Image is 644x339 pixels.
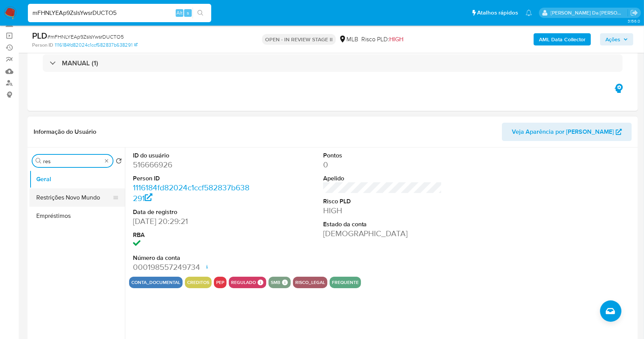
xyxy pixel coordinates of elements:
div: MLB [339,35,358,44]
button: Empréstimos [29,207,125,225]
dt: Número da conta [133,254,252,262]
span: Atalhos rápidos [477,9,518,17]
span: Veja Aparência por [PERSON_NAME] [512,123,614,141]
button: Ações [600,33,633,45]
dt: Person ID [133,174,252,183]
button: frequente [332,281,359,284]
span: 3.156.0 [628,18,640,24]
button: pep [216,281,224,284]
span: Alt [176,9,183,16]
span: HIGH [389,35,403,44]
p: OPEN - IN REVIEW STAGE II [262,34,336,45]
span: # mFHNLYEAp9ZsIsYwsrDUCTO5 [47,33,124,41]
dt: Risco PLD [323,197,442,206]
input: Procurar [43,158,102,165]
dt: Data de registro [133,208,252,216]
a: Sair [630,9,638,17]
a: 1116184fd82024c1ccf582837b638291 [133,182,249,204]
button: regulado [231,281,256,284]
button: Procurar [36,158,42,164]
input: Pesquise usuários ou casos... [28,8,211,18]
dt: Estado da conta [323,220,442,229]
b: AML Data Collector [539,33,586,45]
dd: [DATE] 20:29:21 [133,216,252,227]
dt: Apelido [323,174,442,183]
dt: ID do usuário [133,151,252,160]
dd: 0 [323,159,442,170]
button: Retornar ao pedido padrão [116,158,122,166]
h3: MANUAL (1) [62,59,98,67]
dd: HIGH [323,205,442,216]
dd: [DEMOGRAPHIC_DATA] [323,228,442,239]
a: Notificações [526,10,532,16]
button: Veja Aparência por [PERSON_NAME] [502,123,632,141]
button: search-icon [193,8,208,18]
span: Risco PLD: [361,35,403,44]
button: risco_legal [295,281,325,284]
button: AML Data Collector [534,33,591,45]
button: smb [271,281,280,284]
dd: 516666926 [133,159,252,170]
b: Person ID [32,42,53,49]
div: MANUAL (1) [43,54,623,72]
span: s [187,9,189,16]
button: conta_documental [131,281,180,284]
dt: RBA [133,231,252,239]
button: Apagar busca [104,158,110,164]
a: 1116184fd82024c1ccf582837b638291 [55,42,138,49]
button: Restrições Novo Mundo [29,188,119,207]
h1: Informação do Usuário [34,128,96,136]
button: creditos [187,281,209,284]
button: Geral [29,170,125,188]
p: patricia.varelo@mercadopago.com.br [551,9,628,16]
dt: Pontos [323,151,442,160]
dd: 000198557249734 [133,262,252,272]
span: Ações [605,33,620,45]
b: PLD [32,29,47,42]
